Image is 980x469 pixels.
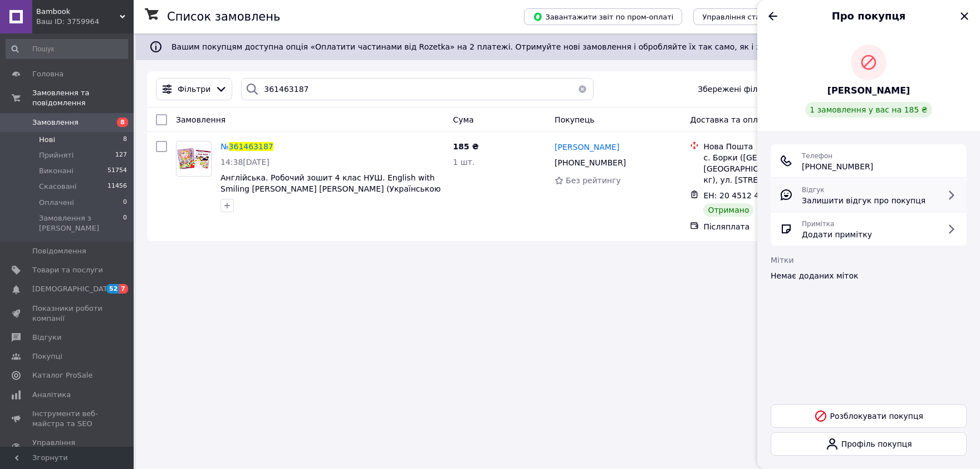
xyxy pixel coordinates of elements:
span: Замовлення та повідомлення [32,88,134,108]
span: Аналітика [32,390,71,400]
input: Пошук за номером замовлення, ПІБ покупця, номером телефону, Email, номером накладної [241,78,594,100]
span: Bambook [36,7,120,17]
span: 1 шт. [453,158,475,167]
span: ЕН: 20 4512 4680 6517 [703,191,796,200]
span: Cума [453,115,474,124]
span: Замовлення [32,118,79,128]
span: Збережені фільтри: [698,84,779,95]
span: Товари та послуги [32,265,103,275]
span: Повідомлення [32,246,86,256]
div: Отримано [703,203,753,217]
a: Фото товару [176,141,212,177]
button: Назад [766,9,780,23]
span: Замовлення з [PERSON_NAME] [39,213,123,233]
a: Профіль покупця [771,432,967,456]
a: №361463187 [220,142,273,151]
span: Фільтри [178,84,210,95]
span: Головна [32,69,63,79]
div: Післяплата [703,221,844,232]
input: Пошук [6,39,128,59]
span: Немає доданих міток [771,271,859,280]
button: Завантажити звіт по пром-оплаті [524,8,682,25]
span: Виконані [39,166,73,176]
a: [PERSON_NAME] [555,141,619,153]
span: 14:38[DATE] [220,158,269,167]
span: Залишити відгук про покупця [802,195,925,206]
div: Ваш ID: 3759964 [36,17,134,27]
span: [PHONE_NUMBER] [555,158,626,167]
span: Нові [39,135,55,145]
a: [PERSON_NAME] [827,85,910,97]
span: 1 замовлення у вас на 185 ₴ [810,105,927,114]
h1: Список замовлень [167,10,280,23]
button: Закрити [958,9,971,23]
span: 52 [106,284,119,294]
span: Відгук [802,186,825,194]
span: 185 ₴ [453,142,479,151]
span: Доставка та оплата [690,115,772,124]
span: Без рейтингу [566,176,621,185]
span: Прийняті [39,150,73,160]
span: Примітка [802,220,834,228]
a: Англійська. Робочий зошит 4 клас НУШ. English with Smiling [PERSON_NAME] [PERSON_NAME] (Українськ... [220,173,441,204]
a: ВідгукЗалишити відгук про покупця [780,184,958,206]
span: Про покупця [832,10,906,22]
span: 7 [119,284,128,294]
button: Управління статусами [693,8,796,25]
span: Інструменти веб-майстра та SEO [32,409,103,429]
span: Телефон [802,152,832,160]
span: Покупець [555,115,594,124]
div: с. Борки ([GEOGRAPHIC_DATA], [GEOGRAPHIC_DATA].), №1 (до 30 кг), ул. [STREET_ADDRESS] [703,152,844,185]
span: № [220,142,229,151]
span: Мітки [771,256,794,265]
img: Фото товару [177,148,211,170]
span: [PERSON_NAME] [555,143,619,152]
span: Вашим покупцям доступна опція «Оплатити частинами від Rozetka» на 2 платежі. Отримуйте нові замов... [171,42,878,51]
span: Показники роботи компанії [32,304,103,324]
span: 51754 [107,166,127,176]
a: ПриміткаДодати примітку [780,218,958,240]
span: Оплачені [39,198,74,208]
span: Додати примітку [802,229,872,240]
span: [DEMOGRAPHIC_DATA] [32,284,115,294]
span: 361463187 [229,142,273,151]
div: Нова Пошта [703,141,844,152]
span: 0 [123,213,127,233]
span: [PHONE_NUMBER] [802,161,873,172]
span: 8 [123,135,127,145]
span: 127 [115,150,127,160]
span: Скасовані [39,182,77,192]
span: Покупці [32,351,62,361]
button: Очистить [571,78,594,100]
button: Розблокувати покупця [771,404,967,428]
span: Відгуки [32,333,61,343]
span: Управління статусами [702,13,787,21]
span: Завантажити звіт по пром-оплаті [533,12,673,22]
span: Управління сайтом [32,438,103,458]
span: Каталог ProSale [32,370,92,380]
span: 8 [117,118,128,127]
span: Замовлення [176,115,226,124]
span: 0 [123,198,127,208]
span: 11456 [107,182,127,192]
